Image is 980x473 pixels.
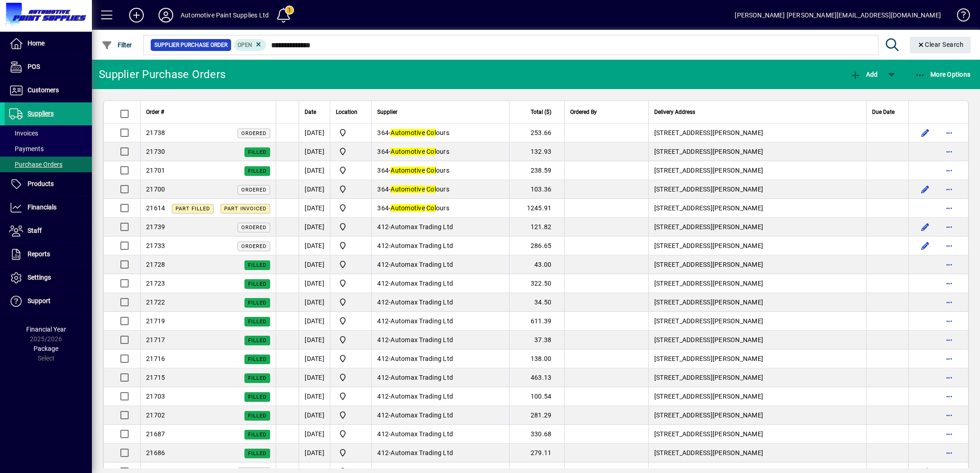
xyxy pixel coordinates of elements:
em: Automotive [391,148,425,155]
span: Purchase Orders [9,161,62,168]
span: Settings [28,274,51,281]
span: Part Filled [176,206,210,212]
span: ours [391,204,449,212]
td: [STREET_ADDRESS][PERSON_NAME] [648,444,866,462]
button: More options [942,276,957,291]
span: Open [238,42,252,48]
button: Add [122,7,151,23]
a: Reports [5,243,92,266]
td: 138.00 [509,349,564,368]
em: Automotive [391,204,425,212]
button: More options [942,314,957,328]
span: Filled [248,300,266,306]
div: Ordered By [570,107,643,117]
div: Order # [146,107,270,117]
td: [DATE] [299,274,330,293]
td: 103.36 [509,180,564,199]
span: 21701 [146,167,165,174]
span: Automotive Paint Supplies Ltd [336,353,366,364]
span: 412 [377,261,389,268]
a: Invoices [5,125,92,141]
span: Automax Trading Ltd [391,261,453,268]
td: 238.59 [509,161,564,180]
td: [DATE] [299,312,330,331]
span: Automotive Paint Supplies Ltd [336,391,366,402]
span: Home [28,39,45,47]
span: Automax Trading Ltd [391,336,453,343]
div: Automotive Paint Supplies Ltd [181,8,269,23]
div: Supplier Purchase Orders [99,67,226,82]
span: 21703 [146,393,165,400]
span: 412 [377,242,389,249]
span: Package [34,345,58,352]
td: [STREET_ADDRESS][PERSON_NAME] [648,161,866,180]
span: Automax Trading Ltd [391,355,453,362]
a: Support [5,290,92,313]
td: - [371,349,509,368]
td: [DATE] [299,218,330,236]
span: 21723 [146,280,165,287]
span: 412 [377,449,389,456]
a: Payments [5,141,92,157]
span: 412 [377,336,389,343]
td: 100.54 [509,387,564,406]
span: 21715 [146,374,165,381]
td: - [371,199,509,218]
span: 412 [377,298,389,306]
td: [STREET_ADDRESS][PERSON_NAME] [648,387,866,406]
span: Automotive Paint Supplies Ltd [336,146,366,157]
td: - [371,218,509,236]
a: Staff [5,220,92,242]
span: Automax Trading Ltd [391,430,453,438]
em: Col [426,148,436,155]
td: [STREET_ADDRESS][PERSON_NAME] [648,293,866,312]
span: 21687 [146,430,165,438]
td: - [371,124,509,142]
button: More options [942,125,957,140]
span: 21716 [146,355,165,362]
button: More options [942,427,957,441]
mat-chip: Completion Status: Open [234,39,266,51]
button: More options [942,220,957,234]
span: Supplier Purchase Order [154,40,227,50]
td: 121.82 [509,218,564,236]
td: 463.13 [509,368,564,387]
span: Supplier [377,107,397,117]
span: Financial Year [26,326,66,333]
span: 412 [377,280,389,287]
span: Payments [9,145,44,152]
span: 21722 [146,298,165,306]
button: Edit [918,182,933,197]
td: [DATE] [299,142,330,161]
td: [DATE] [299,293,330,312]
td: - [371,387,509,406]
button: More options [942,389,957,404]
span: Ordered [241,187,266,193]
span: Automotive Paint Supplies Ltd [336,447,366,458]
span: Automotive Paint Supplies Ltd [336,334,366,345]
button: Profile [151,7,181,23]
td: [STREET_ADDRESS][PERSON_NAME] [648,255,866,274]
span: Part Invoiced [224,206,266,212]
td: 37.38 [509,331,564,349]
span: 412 [377,393,389,400]
td: [DATE] [299,180,330,199]
span: Automax Trading Ltd [391,449,453,456]
span: Filled [248,338,266,343]
span: Automotive Paint Supplies Ltd [336,297,366,308]
td: - [371,255,509,274]
button: More options [942,257,957,272]
button: More options [942,445,957,460]
td: - [371,368,509,387]
span: 412 [377,223,389,231]
span: Financials [28,203,57,211]
td: - [371,274,509,293]
td: [STREET_ADDRESS][PERSON_NAME] [648,274,866,293]
span: 21739 [146,223,165,231]
td: [STREET_ADDRESS][PERSON_NAME] [648,199,866,218]
a: Settings [5,266,92,289]
span: ours [391,167,449,174]
button: More options [942,144,957,159]
a: POS [5,56,92,79]
span: Automotive Paint Supplies Ltd [336,221,366,232]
